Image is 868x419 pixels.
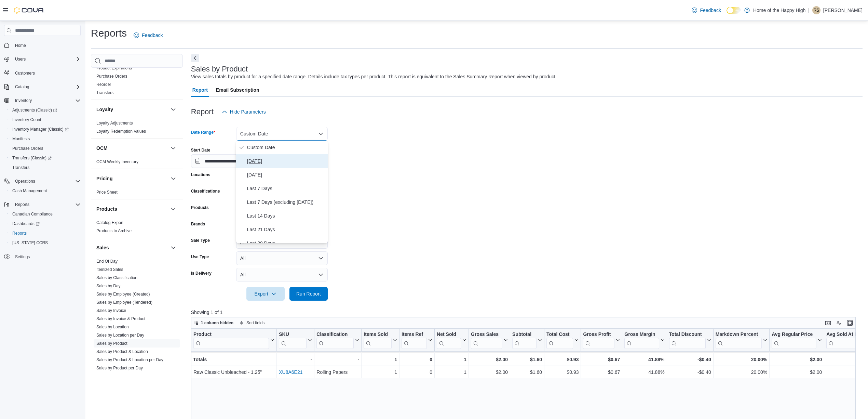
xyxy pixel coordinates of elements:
[247,212,325,220] span: Last 14 Days
[364,331,392,349] div: Items Sold
[96,365,143,371] span: Sales by Product per Day
[247,171,325,179] span: [DATE]
[316,368,359,376] div: Rolling Papers
[91,257,183,375] div: Sales
[96,65,132,71] span: Product Expirations
[191,319,236,327] button: 1 column hidden
[624,331,659,338] div: Gross Margin
[247,225,325,234] span: Last 21 Days
[96,341,127,346] a: Sales by Product
[247,157,325,165] span: [DATE]
[10,210,55,218] a: Canadian Compliance
[624,368,664,376] div: 41.88%
[247,239,325,247] span: Last 30 Days
[91,158,183,169] div: OCM
[279,355,312,364] div: -
[250,287,281,301] span: Export
[96,74,127,79] a: Purchase Orders
[1,82,83,92] button: Catalog
[402,368,432,376] div: 0
[10,125,81,133] span: Inventory Manager (Classic)
[96,300,152,305] a: Sales by Employee (Tendered)
[583,331,614,349] div: Gross Profit
[193,355,274,364] div: Totals
[10,220,81,228] span: Dashboards
[279,331,312,349] button: SKU
[230,108,266,115] span: Hide Parameters
[753,6,805,14] p: Home of the Happy High
[716,331,767,349] button: Markdown Percent
[236,268,328,281] button: All
[10,229,29,237] a: Reports
[191,271,212,276] label: Is Delivery
[10,144,81,153] span: Purchase Orders
[7,163,83,172] button: Transfers
[12,240,48,246] span: [US_STATE] CCRS
[12,221,40,226] span: Dashboards
[7,238,83,248] button: [US_STATE] CCRS
[12,253,32,261] a: Settings
[1,252,83,262] button: Settings
[12,41,81,49] span: Home
[96,275,137,280] span: Sales by Classification
[12,252,81,261] span: Settings
[716,355,767,364] div: 20.00%
[96,175,112,182] h3: Pricing
[10,163,81,172] span: Transfers
[10,210,81,218] span: Canadian Compliance
[669,368,711,376] div: -$0.40
[191,73,557,80] div: View sales totals by product for a specified date range. Details include tax types per product. T...
[546,368,579,376] div: $0.93
[10,187,50,195] a: Cash Management
[96,316,145,321] a: Sales by Invoice & Product
[191,221,205,227] label: Brands
[169,144,177,152] button: OCM
[10,125,71,133] a: Inventory Manager (Classic)
[772,368,822,376] div: $2.00
[96,106,113,113] h3: Loyalty
[437,331,466,349] button: Net Sold
[96,349,148,354] span: Sales by Product & Location
[192,83,208,97] span: Report
[201,320,233,326] span: 1 column hidden
[812,6,820,14] div: Rachel Snelgrove
[10,220,42,228] a: Dashboards
[193,331,274,349] button: Product
[191,108,214,116] h3: Report
[96,349,148,354] a: Sales by Product & Location
[1,200,83,209] button: Reports
[236,127,328,141] button: Custom Date
[716,368,767,376] div: 20.00%
[96,145,108,152] h3: OCM
[96,316,145,322] span: Sales by Invoice & Product
[835,319,843,327] button: Display options
[96,82,111,87] a: Reorder
[96,129,146,134] a: Loyalty Redemption Values
[546,331,579,349] button: Total Cost
[364,331,397,349] button: Items Sold
[96,324,129,330] span: Sales by Location
[247,198,325,206] span: Last 7 Days (excluding [DATE])
[512,331,537,349] div: Subtotal
[12,211,53,217] span: Canadian Compliance
[10,187,81,195] span: Cash Management
[10,106,81,114] span: Adjustments (Classic)
[7,115,83,125] button: Inventory Count
[96,220,123,225] span: Catalog Export
[583,331,614,338] div: Gross Profit
[191,309,863,316] p: Showing 1 of 1
[437,331,461,349] div: Net Sold
[823,6,863,14] p: [PERSON_NAME]
[96,332,144,338] span: Sales by Location per Day
[10,154,54,162] a: Transfers (Classic)
[10,163,32,172] a: Transfers
[169,174,177,183] button: Pricing
[96,66,132,70] a: Product Expirations
[7,209,83,219] button: Canadian Compliance
[96,220,123,225] a: Catalog Export
[583,331,620,349] button: Gross Profit
[824,319,832,327] button: Keyboard shortcuts
[96,120,133,126] span: Loyalty Adjustments
[15,202,29,207] span: Reports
